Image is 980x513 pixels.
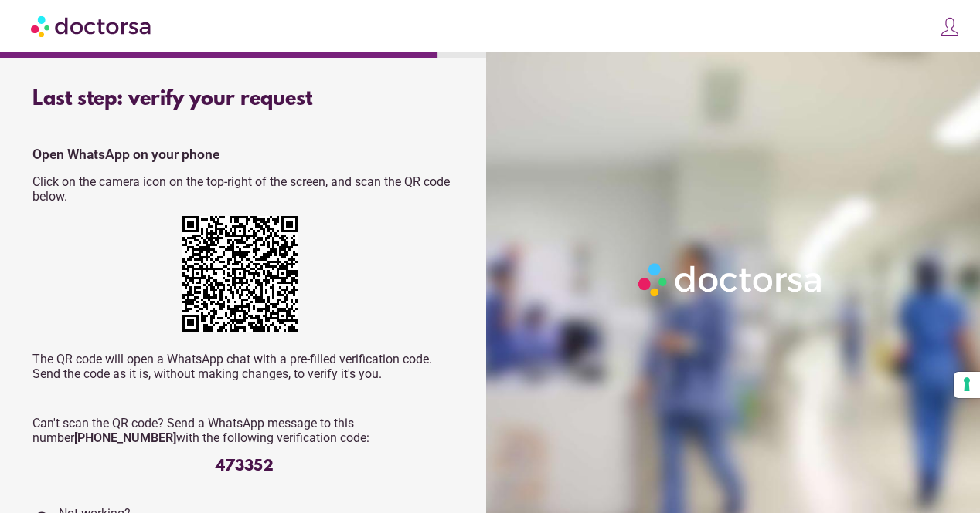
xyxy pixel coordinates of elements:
p: Click on the camera icon on the top-right of the screen, and scan the QR code below. [32,174,456,204]
div: 473352 [32,457,456,475]
p: Can't scan the QR code? Send a WhatsApp message to this number with the following verification code: [32,416,456,445]
strong: [PHONE_NUMBER] [74,430,176,445]
button: Your consent preferences for tracking technologies [954,372,980,398]
div: Last step: verify your request [32,88,456,111]
img: Doctorsa.com [31,8,153,43]
img: icons8-customer-100.png [939,16,961,38]
img: 1xMfioAAAAGSURBVAMAYw06Oe2F9qEAAAAASUVORK5CYII= [182,216,298,332]
p: The QR code will open a WhatsApp chat with a pre-filled verification code. Send the code as it is... [32,352,456,381]
img: Logo-Doctorsa-trans-White-partial-flat.png [633,258,829,302]
strong: Open WhatsApp on your phone [32,147,219,162]
div: https://wa.me/+12673231263?text=My+request+verification+code+is+473352 [182,216,306,339]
